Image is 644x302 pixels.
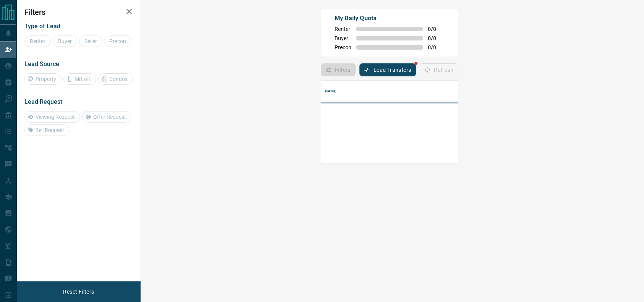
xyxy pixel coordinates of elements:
span: Renter [335,26,351,32]
span: Lead Request [24,98,62,105]
span: Type of Lead [24,23,60,30]
div: Name [321,81,508,102]
span: 0 / 0 [428,26,445,32]
button: Reset Filters [58,285,99,298]
span: Lead Source [24,60,59,68]
span: Buyer [335,35,351,41]
span: Precon [335,44,351,50]
span: 0 / 0 [428,44,445,50]
h2: Filters [24,8,133,17]
button: Lead Transfers [359,63,416,76]
span: 0 / 0 [428,35,445,41]
p: My Daily Quota [335,14,445,23]
div: Name [325,81,337,102]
